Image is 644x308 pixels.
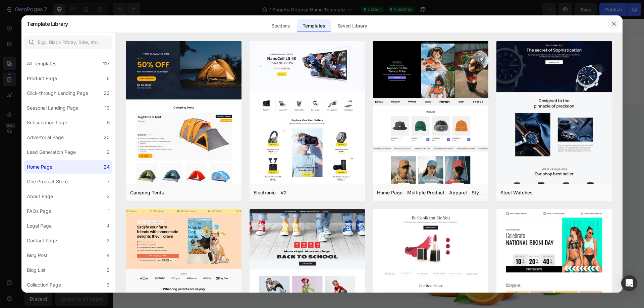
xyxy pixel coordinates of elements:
span: Featured collection [253,63,289,71]
div: Product Page [27,74,57,82]
div: Templates [297,19,330,33]
div: 7 [107,178,110,186]
img: tent.png [126,41,241,293]
div: Click-through Landing Page [27,89,88,97]
div: View All Products [75,227,116,235]
div: All Templates [27,60,56,68]
div: 117 [103,60,110,68]
div: Contact Page [27,237,57,245]
div: Saved Library [332,19,373,33]
div: 2 [107,237,110,245]
div: 20 [104,133,110,141]
div: FAQs Page [27,207,51,215]
div: Collection Page [27,281,61,289]
div: One Product Store [27,178,68,186]
div: Sections [266,19,295,33]
button: View All Products [64,223,127,239]
img: Alt Image [274,85,467,302]
p: 258K Bought [133,227,162,235]
div: 16 [105,74,110,82]
div: Seasonal Landing Page [27,104,78,112]
div: Open Intercom Messenger [621,275,637,291]
div: Electronic - V2 [254,189,287,197]
div: Home Page [27,163,52,171]
img: Alt Image [165,229,171,234]
input: E.g.: Black Friday, Sale, etc. [24,36,112,49]
div: 4 [107,222,110,230]
div: Legal Page [27,222,52,230]
p: Delicious and fresh organic drinks [65,140,257,181]
div: Steel Watches [500,189,533,197]
div: Home Page - Multiple Product - Apparel - Style 4 [377,189,484,197]
div: 5 [107,119,110,127]
div: 1 [108,207,110,215]
div: About Page [27,192,53,200]
div: Blog List [27,266,46,274]
div: 22 [104,89,110,97]
p: The healthy choice every morning. Purify your body and get the vitamins you need to power you thr... [65,188,257,204]
div: Advertorial Page [27,133,64,141]
span: Slideshow [261,27,280,36]
div: 3 [107,192,110,200]
div: 2 [107,266,110,274]
div: Camping Tents [130,189,164,197]
div: 3 [107,281,110,289]
div: Lead Generation Page [27,148,76,156]
div: 24 [104,163,110,171]
div: 4 [107,251,110,259]
div: Subscription Page [27,119,67,127]
div: 19 [105,104,110,112]
div: Blog Post [27,251,48,259]
h2: Template Library [27,15,68,33]
div: 2 [107,148,110,156]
